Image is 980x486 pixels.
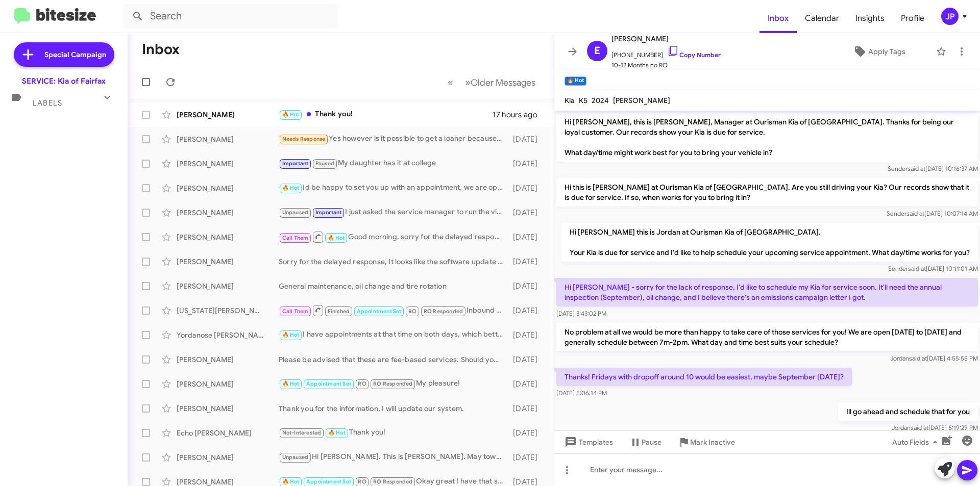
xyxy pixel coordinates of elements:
[177,403,279,414] div: [PERSON_NAME]
[33,98,62,108] span: Labels
[508,281,546,291] div: [DATE]
[177,208,279,218] div: [PERSON_NAME]
[797,4,847,33] a: Calendar
[279,354,508,365] div: Please be advised that these are fee-based services. Should you require further details regarding...
[508,232,546,242] div: [DATE]
[279,304,508,317] div: Inbound Call
[279,257,508,267] div: Sorry for the delayed response, It looks like the software update is the only open recall at the ...
[893,4,933,33] a: Profile
[884,433,949,451] button: Auto Fields
[14,42,114,67] a: Special Campaign
[556,278,978,306] p: Hi [PERSON_NAME] - sorry for the lack of response, I'd like to schedule my Kia for service soon. ...
[328,235,345,241] span: 🔥 Hot
[556,113,978,162] p: Hi [PERSON_NAME], this is [PERSON_NAME], Manager at Ourisman Kia of [GEOGRAPHIC_DATA]. Thanks for...
[888,165,978,172] span: Sender [DATE] 10:16:37 AM
[556,323,978,351] p: No problem at all we would be more than happy to take care of those services for you! We are open...
[847,4,893,33] a: Insights
[594,43,600,59] span: E
[279,281,508,291] div: General maintenance, oil change and tire rotation
[358,380,366,387] span: RO
[892,424,978,431] span: Jordan [DATE] 5:19:29 PM
[565,76,586,86] small: 🔥 Hot
[177,354,279,365] div: [PERSON_NAME]
[556,178,978,207] p: Hi this is [PERSON_NAME] at Ourisman Kia of [GEOGRAPHIC_DATA]. Are you still driving your Kia? Ou...
[44,49,106,60] span: Special Campaign
[554,433,621,451] button: Templates
[565,96,575,105] span: Kia
[508,403,546,414] div: [DATE]
[177,159,279,169] div: [PERSON_NAME]
[177,110,279,120] div: [PERSON_NAME]
[177,452,279,463] div: [PERSON_NAME]
[508,354,546,365] div: [DATE]
[933,8,969,25] button: JP
[611,33,721,45] span: [PERSON_NAME]
[177,183,279,193] div: [PERSON_NAME]
[556,389,607,397] span: [DATE] 5:06:14 PM
[177,330,279,340] div: Yordanose [PERSON_NAME]
[282,308,309,315] span: Call Them
[508,452,546,463] div: [DATE]
[611,60,721,70] span: 10-12 Months no RO
[621,433,670,451] button: Pause
[579,96,587,105] span: K5
[613,96,670,105] span: [PERSON_NAME]
[306,380,351,387] span: Appointment Set
[611,45,721,60] span: [PHONE_NUMBER]
[279,158,508,169] div: My daughter has it at college
[868,42,905,61] span: Apply Tags
[177,379,279,389] div: [PERSON_NAME]
[279,378,508,390] div: My pleasure!
[22,76,106,86] div: SERVICE: Kia of Fairfax
[282,136,326,142] span: Needs Response
[556,368,852,386] p: Thanks! Fridays with dropoff around 10 would be easiest, maybe September [DATE]?
[508,159,546,169] div: [DATE]
[508,257,546,267] div: [DATE]
[279,109,493,120] div: Thank you!
[690,433,735,451] span: Mark Inactive
[282,478,300,485] span: 🔥 Hot
[177,257,279,267] div: [PERSON_NAME]
[592,96,609,105] span: 2024
[892,433,941,451] span: Auto Fields
[282,111,300,118] span: 🔥 Hot
[493,110,546,120] div: 17 hours ago
[408,308,416,315] span: RO
[142,41,180,58] h1: Inbox
[838,402,978,421] p: Ill go ahead and schedule that for you
[177,305,279,316] div: [US_STATE][PERSON_NAME]
[887,210,978,217] span: Sender [DATE] 10:07:14 AM
[909,354,927,362] span: said at
[508,379,546,389] div: [DATE]
[177,281,279,291] div: [PERSON_NAME]
[508,134,546,144] div: [DATE]
[373,380,412,387] span: RO Responded
[556,310,606,317] span: [DATE] 3:43:02 PM
[465,76,471,89] span: »
[306,478,351,485] span: Appointment Set
[908,265,926,272] span: said at
[911,424,928,431] span: said at
[315,160,334,167] span: Paused
[888,265,978,272] span: Sender [DATE] 10:11:01 AM
[442,72,542,93] nav: Page navigation example
[279,427,508,439] div: Thank you!
[282,209,309,216] span: Unpaused
[282,380,300,387] span: 🔥 Hot
[890,354,978,362] span: Jordan [DATE] 4:55:55 PM
[448,76,453,89] span: «
[279,182,508,194] div: Id be happy to set you up with an appointment, we are open [DATE] through [DATE] and generally sc...
[358,478,366,485] span: RO
[941,8,959,25] div: JP
[373,478,412,485] span: RO Responded
[282,185,300,191] span: 🔥 Hot
[759,4,797,33] a: Inbox
[908,165,925,172] span: said at
[508,330,546,340] div: [DATE]
[670,433,743,451] button: Mark Inactive
[508,305,546,316] div: [DATE]
[328,308,350,315] span: Finished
